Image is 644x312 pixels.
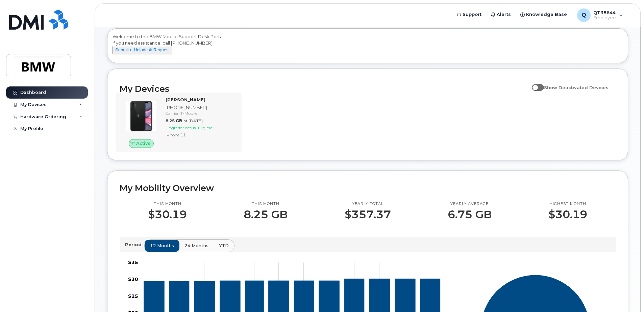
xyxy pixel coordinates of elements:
[345,201,391,207] p: Yearly total
[120,97,238,148] a: Active[PERSON_NAME][PHONE_NUMBER]Carrier: T-Mobile8.25 GBat [DATE]Upgrade Status:EligibleiPhone 11
[128,293,138,299] tspan: $25
[128,259,138,265] tspan: $35
[219,242,229,249] span: YTD
[184,242,208,249] span: 24 months
[128,276,138,282] tspan: $30
[463,11,481,18] span: Support
[113,46,172,54] button: Submit a Helpdesk Request
[615,283,639,307] iframe: Messenger Launcher
[516,8,572,21] a: Knowledge Base
[125,100,157,132] img: iPhone_11.jpg
[593,10,616,15] span: QT38644
[448,201,492,207] p: Yearly average
[548,201,587,207] p: Highest month
[572,8,628,22] div: QT38644
[120,84,528,94] h2: My Devices
[244,208,288,220] p: 8.25 GB
[166,125,197,130] span: Upgrade Status:
[166,110,235,116] div: Carrier: T-Mobile
[452,8,486,21] a: Support
[148,208,187,220] p: $30.19
[548,208,587,220] p: $30.19
[166,97,205,102] strong: [PERSON_NAME]
[148,201,187,207] p: This month
[136,140,151,147] span: Active
[581,11,586,19] span: Q
[526,11,567,18] span: Knowledge Base
[244,201,288,207] p: This month
[593,15,616,21] span: Employee
[166,104,235,111] div: [PHONE_NUMBER]
[113,47,172,52] a: Submit a Helpdesk Request
[486,8,516,21] a: Alerts
[125,241,144,248] p: Period
[544,85,609,90] span: Show Deactivated Devices
[166,132,235,138] div: iPhone 11
[345,208,391,220] p: $357.37
[497,11,511,18] span: Alerts
[166,118,182,123] span: 8.25 GB
[120,183,616,193] h2: My Mobility Overview
[532,81,537,86] input: Show Deactivated Devices
[448,208,492,220] p: 6.75 GB
[198,125,212,130] span: Eligible
[183,118,203,123] span: at [DATE]
[113,33,623,60] div: Welcome to the BMW Mobile Support Desk Portal If you need assistance, call [PHONE_NUMBER].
